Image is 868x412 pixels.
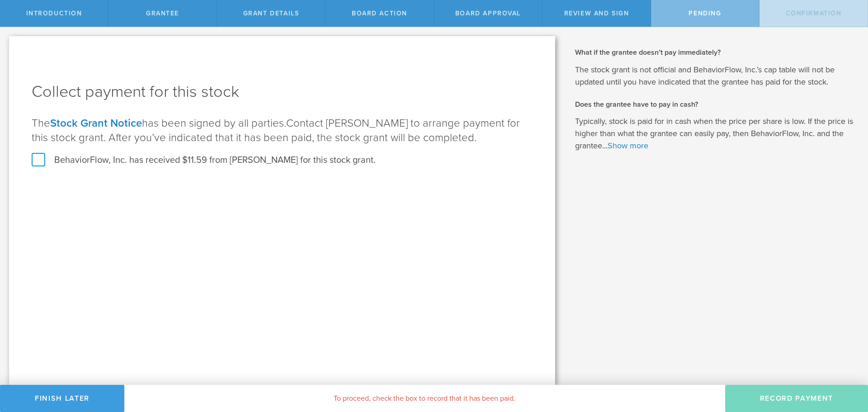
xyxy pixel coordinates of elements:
[786,9,842,17] span: Confirmation
[352,9,407,17] span: Board Action
[575,64,854,88] p: The stock grant is not official and BehaviorFlow, Inc.’s cap table will not be updated until you ...
[32,154,376,166] label: BehaviorFlow, Inc. has received $11.59 from [PERSON_NAME] for this stock grant.
[689,9,721,17] span: Pending
[334,394,515,403] span: To proceed, check the box to record that it has been paid.
[455,9,521,17] span: Board Approval
[575,99,854,109] h2: Does the grantee have to pay in cash?
[575,47,854,57] h2: What if the grantee doesn’t pay immediately?
[575,115,854,152] p: Typically, stock is paid for in cash when the price per share is low. If the price is higher than...
[243,9,299,17] span: Grant Details
[32,81,533,103] h1: Collect payment for this stock
[146,9,179,17] span: Grantee
[608,141,648,151] a: Show more
[823,341,868,385] iframe: Chat Widget
[50,117,142,130] a: Stock Grant Notice
[32,116,533,145] p: The has been signed by all parties.
[725,385,868,412] button: Record Payment
[564,9,629,17] span: Review and Sign
[26,9,82,17] span: Introduction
